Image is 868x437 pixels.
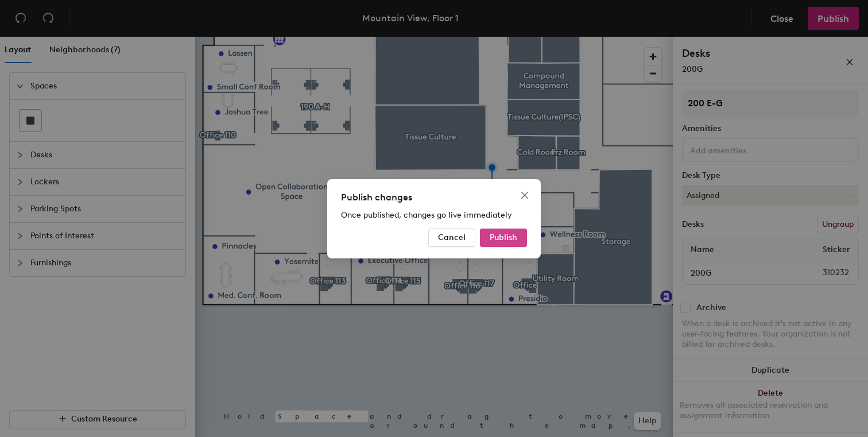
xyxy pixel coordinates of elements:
[341,191,527,204] div: Publish changes
[490,233,517,242] span: Publish
[520,191,529,200] span: close
[428,229,475,247] button: Cancel
[341,210,512,220] span: Once published, changes go live immediately
[480,229,527,247] button: Publish
[438,233,466,242] span: Cancel
[516,186,534,204] button: Close
[516,191,534,200] span: Close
